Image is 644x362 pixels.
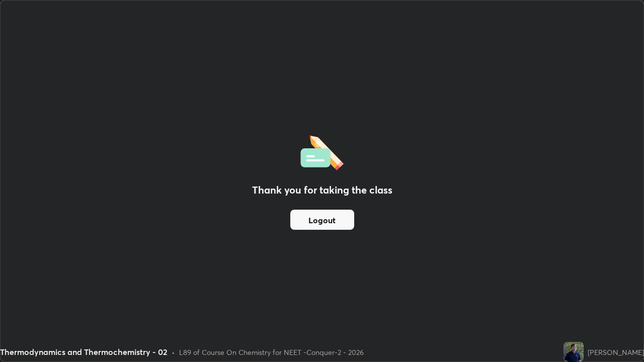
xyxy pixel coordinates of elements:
button: Logout [290,210,354,230]
div: • [172,347,175,357]
div: [PERSON_NAME] [588,347,644,357]
div: L89 of Course On Chemistry for NEET -Conquer-2 - 2026 [179,347,364,357]
img: 924660acbe704701a98f0fe2bdf2502a.jpg [563,342,584,362]
h2: Thank you for taking the class [252,183,392,198]
img: offlineFeedback.1438e8b3.svg [300,132,344,170]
